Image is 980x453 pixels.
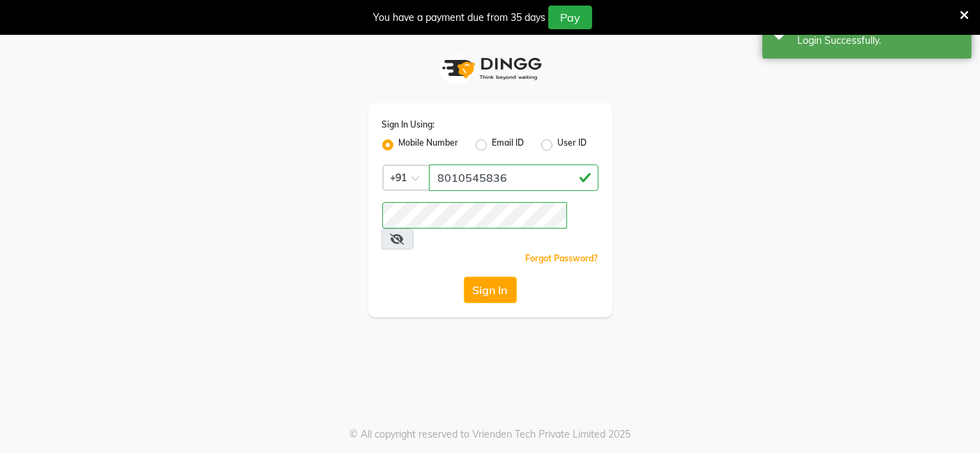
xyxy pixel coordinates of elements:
[399,137,459,153] label: Mobile Number
[548,6,592,29] button: Pay
[492,137,525,153] label: Email ID
[464,277,517,303] button: Sign In
[797,33,961,48] div: Login Successfully.
[526,253,598,263] a: Forgot Password?
[429,164,598,191] input: Username
[382,202,568,229] input: Username
[382,118,435,131] label: Sign In Using:
[373,10,545,25] div: You have a payment due from 35 days
[435,48,546,89] img: logo1.svg
[558,137,587,153] label: User ID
